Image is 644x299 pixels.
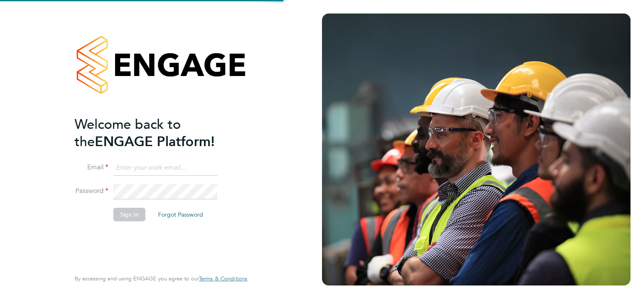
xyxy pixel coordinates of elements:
[113,208,145,221] button: Sign In
[199,275,247,282] a: Terms & Conditions
[151,208,210,221] button: Forgot Password
[75,275,247,282] span: By accessing and using ENGAGE you agree to our
[75,163,108,172] label: Email
[113,160,217,176] input: Enter your work email...
[199,275,247,282] span: Terms & Conditions
[75,187,108,196] label: Password
[75,116,239,150] h2: ENGAGE Platform!
[75,116,181,150] span: Welcome back to the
